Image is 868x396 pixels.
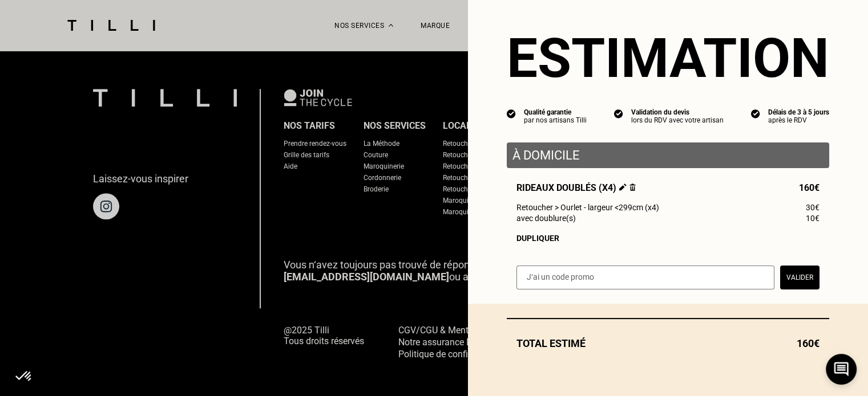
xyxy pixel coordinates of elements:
[768,116,829,124] div: après le RDV
[768,108,829,116] div: Délais de 3 à 5 jours
[751,108,760,119] img: icon list info
[516,214,576,223] span: avec doublure(s)
[631,108,724,116] div: Validation du devis
[619,183,627,191] img: Éditer
[524,108,587,116] div: Qualité garantie
[629,183,636,191] img: Supprimer
[614,108,623,119] img: icon list info
[516,182,636,193] span: Rideaux doublés (x4)
[797,337,819,349] span: 160€
[516,203,659,212] span: Retoucher > Ourlet - largeur <299cm (x4)
[516,234,819,243] div: Dupliquer
[799,182,819,193] span: 160€
[507,108,516,119] img: icon list info
[806,203,819,212] span: 30€
[516,266,774,289] input: J‘ai un code promo
[780,266,819,289] button: Valider
[631,116,724,124] div: lors du RDV avec votre artisan
[806,214,819,223] span: 10€
[524,116,587,124] div: par nos artisans Tilli
[512,148,823,162] p: À domicile
[507,26,829,90] section: Estimation
[507,337,829,349] div: Total estimé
